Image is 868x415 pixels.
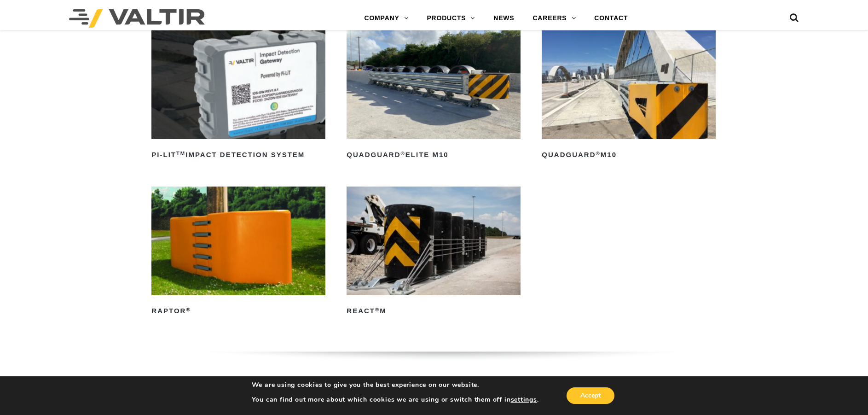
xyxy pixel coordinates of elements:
[176,151,185,156] sup: TM
[567,387,614,404] button: Accept
[151,187,325,318] a: RAPTOR®
[585,9,637,28] a: CONTACT
[542,147,715,162] h2: QuadGuard M10
[347,30,520,162] a: QuadGuard®Elite M10
[252,396,539,404] p: You can find out more about which cookies we are using or switch them off in .
[511,396,537,404] button: settings
[186,307,191,312] sup: ®
[151,147,325,162] h2: PI-LIT Impact Detection System
[347,187,520,318] a: REACT®M
[542,30,715,162] a: QuadGuard®M10
[523,9,585,28] a: CAREERS
[484,9,523,28] a: NEWS
[69,9,205,28] img: Valtir
[355,9,418,28] a: COMPANY
[417,9,484,28] a: PRODUCTS
[151,304,325,318] h2: RAPTOR
[375,307,380,312] sup: ®
[401,151,405,156] sup: ®
[151,30,325,162] a: PI-LITTMImpact Detection System
[252,381,539,389] p: We are using cookies to give you the best experience on our website.
[347,147,520,162] h2: QuadGuard Elite M10
[347,304,520,318] h2: REACT M
[596,151,601,156] sup: ®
